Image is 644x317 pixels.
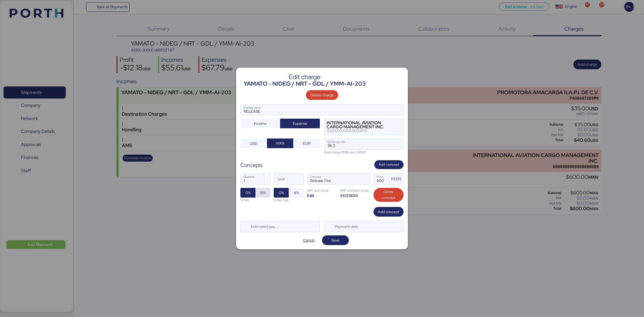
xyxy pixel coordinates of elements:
span: 0% [246,190,251,196]
input: Unit [274,174,303,184]
span: Expense [293,120,307,127]
span: Save [331,237,339,243]
div: How many MXN are 1 USD? [324,150,404,155]
span: Income [254,120,266,127]
span: Delete concept [378,189,399,201]
button: Income [240,119,280,128]
div: % IVA [240,198,270,203]
button: 0% [240,188,255,198]
span: MXN [276,140,284,147]
button: Cancel [295,235,322,245]
button: 0% [274,188,289,198]
span: USD [250,140,257,147]
button: MXN [267,139,294,148]
input: Quantity [241,174,270,184]
div: 55121800 [340,193,370,198]
div: SAT unit code [307,188,337,193]
button: EUR [293,139,320,148]
button: Add concept [374,160,404,169]
div: YAMATO - NIDEG / NRT - GDL / YMM-AI-203 [244,79,366,88]
span: 0% [279,190,284,196]
div: E48 [307,193,337,198]
button: 16% [255,188,270,198]
button: ConceptConcept [359,175,370,186]
span: EUR [303,140,310,147]
button: Add concept [374,207,404,217]
div: MXN [391,176,403,182]
input: Concept [307,174,357,184]
span: Cancel [303,237,314,243]
button: 4% [289,188,304,198]
input: Price [374,174,389,184]
button: Save [322,235,349,245]
div: Concepts [240,161,263,169]
button: Expense [280,119,320,128]
span: Delete charge [310,92,334,98]
div: INTERNATIONAL AVIATION CARGO MANAGEMENT INC. [327,121,396,129]
button: Delete charge [306,90,338,100]
div: SAT product code [340,188,370,193]
div: % Ret IVA [274,198,304,203]
span: Add concept [378,209,399,215]
button: USD [240,139,267,148]
div: Edit charge [244,75,366,79]
button: Delete concept [374,188,404,202]
input: Exchange rate [324,139,403,150]
span: Add concept [379,162,399,167]
span: 4% [294,190,299,196]
input: Charge name [241,104,403,115]
span: 16% [260,190,266,196]
div: 0000000000000000000 [327,129,396,133]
